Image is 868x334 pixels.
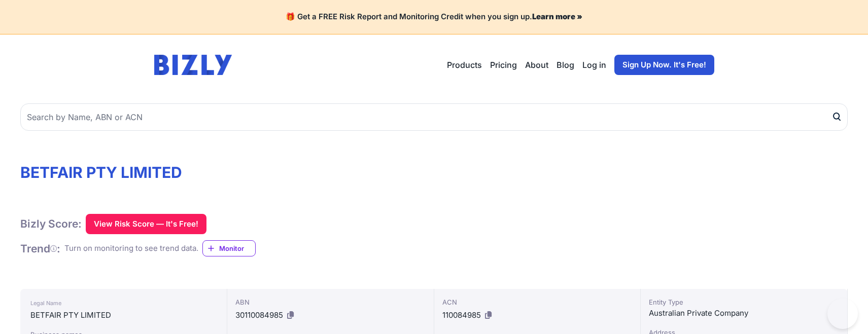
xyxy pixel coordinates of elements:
a: About [525,59,548,71]
a: Blog [557,59,574,71]
span: Monitor [219,243,255,253]
h4: 🎁 Get a FREE Risk Report and Monitoring Credit when you sign up. [12,12,856,22]
span: 110084985 [442,310,481,320]
span: 30110084985 [235,310,283,320]
h1: Bizly Score: [20,217,82,231]
a: Monitor [202,240,256,256]
button: Products [447,59,482,71]
h1: BETFAIR PTY LIMITED [20,163,848,181]
a: Pricing [490,59,517,71]
button: View Risk Score — It's Free! [86,214,206,234]
input: Search by Name, ABN or ACN [20,103,848,131]
a: Learn more » [532,12,582,21]
div: Turn on monitoring to see trend data. [64,243,198,254]
div: Australian Private Company [649,307,839,319]
h1: Trend : [20,242,60,255]
a: Log in [582,59,606,71]
div: ABN [235,297,426,307]
div: ACN [442,297,633,307]
iframe: Toggle Customer Support [827,299,858,329]
div: BETFAIR PTY LIMITED [30,309,217,321]
div: Entity Type [649,297,839,307]
a: Sign Up Now. It's Free! [614,55,714,75]
div: Legal Name [30,297,217,309]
